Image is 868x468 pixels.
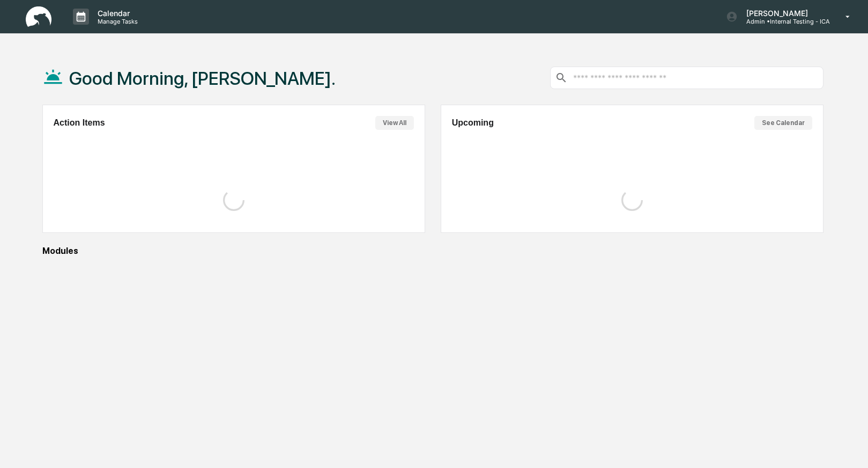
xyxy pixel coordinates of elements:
[26,6,51,27] img: logo
[738,9,830,18] p: [PERSON_NAME]
[754,116,812,130] button: See Calendar
[452,118,494,128] h2: Upcoming
[89,9,143,18] p: Calendar
[738,18,830,25] p: Admin • Internal Testing - ICA
[54,118,105,128] h2: Action Items
[69,68,336,89] h1: Good Morning, [PERSON_NAME].
[375,116,414,130] button: View All
[89,18,143,25] p: Manage Tasks
[42,246,824,256] div: Modules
